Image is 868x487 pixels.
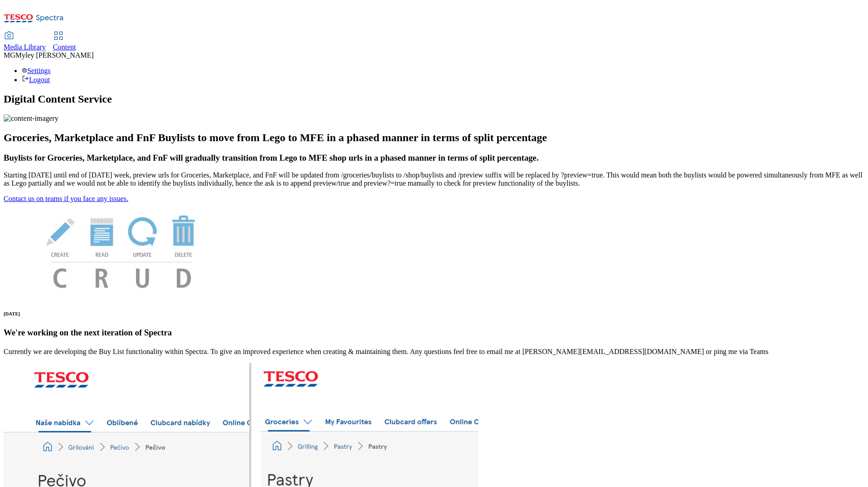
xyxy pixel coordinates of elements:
a: Media Library [4,32,46,51]
img: content-imagery [4,114,59,123]
h3: We're working on the next iteration of Spectra [4,328,864,338]
p: Currently we are developing the Buy List functionality within Spectra. To give an improved experi... [4,348,864,356]
a: Contact us on teams if you face any issues. [4,195,128,202]
h2: Groceries, Marketplace and FnF Buylists to move from Lego to MFE in a phased manner in terms of s... [4,132,864,144]
span: Content [53,43,76,51]
a: Content [53,32,76,51]
img: News Image [4,203,239,298]
span: MG [4,51,15,59]
h1: Digital Content Service [4,93,864,105]
h3: Buylists for Groceries, Marketplace, and FnF will gradually transition from Lego to MFE shop urls... [4,153,864,163]
p: Starting [DATE] until end of [DATE] week, preview urls for Groceries, Marketplace, and FnF will b... [4,171,864,187]
a: Settings [22,67,51,74]
span: Media Library [4,43,46,51]
a: Logout [22,76,50,84]
h6: [DATE] [4,311,864,316]
span: Myley [PERSON_NAME] [15,51,94,59]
